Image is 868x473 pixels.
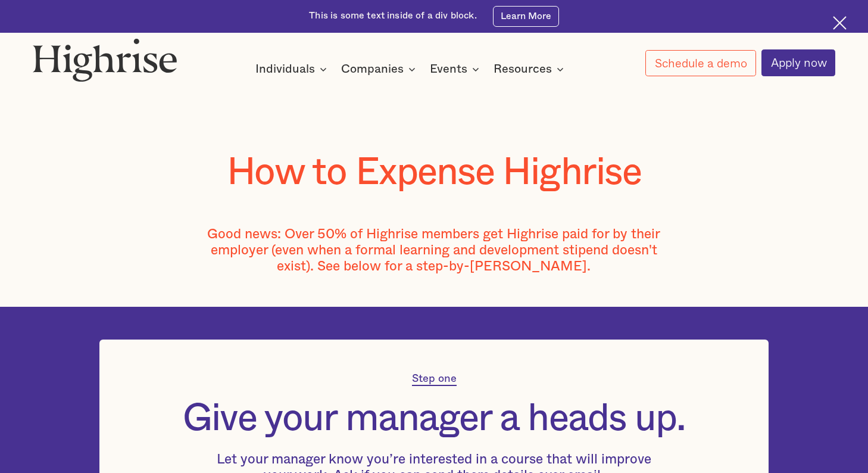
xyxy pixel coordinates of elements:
div: Individuals [255,62,330,76]
div: This is some text inside of a div block. [309,10,476,23]
div: Resources [494,62,567,76]
div: Individuals [255,62,315,76]
h1: How to Expense Highrise [33,152,836,194]
a: Apply now [761,49,836,76]
img: Cross icon [833,16,847,30]
h2: Give your manager a heads up. [183,397,686,441]
p: Good news: Over 50% of Highrise members get Highrise paid for by their employer (even when a form... [201,226,667,275]
div: Companies [341,62,419,76]
a: Learn More [493,6,559,27]
a: Schedule a demo [645,50,756,76]
div: Step one [412,372,457,385]
div: Resources [494,62,552,76]
div: Events [430,62,467,76]
div: Events [430,62,483,76]
img: Highrise logo [33,38,178,82]
div: Companies [341,62,404,76]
